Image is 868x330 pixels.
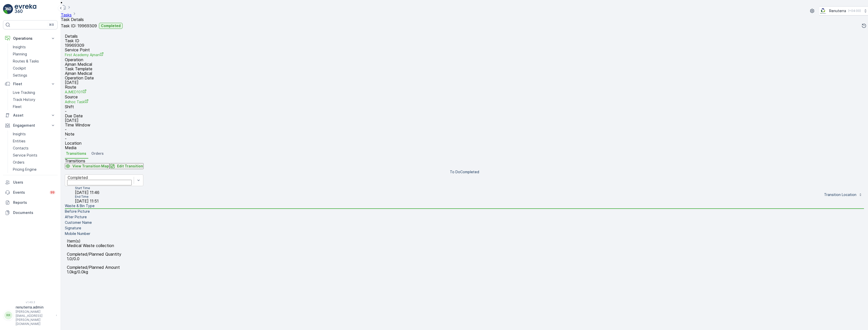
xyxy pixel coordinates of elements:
button: Operations [3,33,58,43]
p: Track History [13,97,35,102]
a: Tasks [61,12,72,17]
p: Pricing Engine [13,167,37,172]
p: After Picture [65,214,87,219]
p: Media [65,145,864,150]
a: Contacts [11,145,58,152]
a: Orders [11,159,58,166]
p: Asset [13,113,47,118]
span: [DATE] 11:46 [75,190,99,195]
p: Renuterra [829,8,846,13]
p: Operation [65,57,864,62]
p: Live Tracking [13,90,35,95]
p: - [65,109,864,114]
img: logo_light-DOdMpM7g.png [15,4,36,14]
a: Insights [11,130,58,138]
p: [DATE] [65,80,864,85]
p: Source [65,95,864,99]
a: AJMED101 [65,89,87,94]
p: 1.0kg/0.0kg [67,270,862,274]
p: Cockpit [13,66,26,71]
p: End Time [75,195,99,199]
p: - [65,127,864,132]
p: Task ID [65,38,864,43]
p: Task ID: 19969309 [61,24,97,28]
button: Asset [3,110,58,120]
button: Transition Location [823,191,864,199]
a: Insights [11,43,58,51]
p: Location [65,141,864,145]
p: Operation Date [65,76,864,80]
button: Edit Transition [110,163,144,169]
p: Task Template [65,67,864,71]
p: Note [65,132,864,136]
p: Reports [13,200,56,205]
button: Renuterra(+04:00) [819,6,868,15]
p: Service Points [13,153,37,158]
p: Orders [13,160,24,165]
p: To Do [450,169,460,174]
a: Reports [3,197,58,208]
p: Customer Name [65,220,92,225]
button: RRrenuterra.admin[PERSON_NAME][EMAIL_ADDRESS][PERSON_NAME][DOMAIN_NAME] [3,305,58,326]
a: Entities [11,138,58,145]
p: Routes & Tasks [13,59,39,64]
p: Completed [101,23,121,28]
a: Planning [11,51,58,58]
p: Fleet [13,104,22,109]
p: Item(s) [67,239,862,243]
p: ⌘B [49,23,54,27]
p: Shift [65,104,864,109]
p: Fleet [13,81,47,86]
p: Users [13,180,56,185]
a: Events99 [3,187,58,197]
p: Details [65,34,78,38]
p: Documents [13,210,56,215]
p: View Transition Map [72,164,109,169]
p: Engagement [13,123,47,128]
span: Adhoc Task [65,100,89,104]
button: View Transition Map [65,163,110,169]
p: Operations [13,36,47,41]
span: [DATE] 11:51 [75,199,99,204]
a: Service Points [11,152,58,159]
div: Completed [68,175,131,180]
p: Ajman Medical [65,71,864,76]
p: Route [65,85,864,89]
p: Time Window [65,123,864,127]
a: Cockpit [11,65,58,72]
p: Ajman Medical [65,62,864,67]
a: Settings [11,72,58,79]
span: Orders [91,151,104,156]
p: Completed/Planned Amount [67,265,862,270]
p: 99 [50,190,55,194]
p: Service Point [65,48,864,52]
p: [DATE] [65,118,864,123]
p: Mobile Number [65,231,90,236]
p: [PERSON_NAME][EMAIL_ADDRESS][PERSON_NAME][DOMAIN_NAME] [16,310,53,326]
span: Transitions [66,151,86,156]
a: Homepage [61,6,66,11]
p: Insights [13,45,26,50]
a: Pricing Engine [11,166,58,173]
p: Transitions [65,159,864,163]
a: Routes & Tasks [11,58,58,65]
p: Start Time [75,186,99,190]
p: Due Date [65,114,864,118]
a: First Academy Ajman [65,52,104,57]
a: Documents [3,208,58,218]
div: RR [4,311,12,319]
p: Waste & Bin Type [65,203,95,208]
p: - [65,136,864,141]
p: 19969309 [65,43,864,48]
a: Fleet [11,103,58,110]
button: Engagement [3,120,58,130]
p: Completed [460,169,479,174]
p: Entities [13,139,25,144]
p: Settings [13,73,27,78]
span: Task Details [61,17,84,22]
p: Medical Waste collection [67,243,862,248]
span: v 1.49.3 [3,301,58,304]
a: Adhoc Task [65,99,89,104]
